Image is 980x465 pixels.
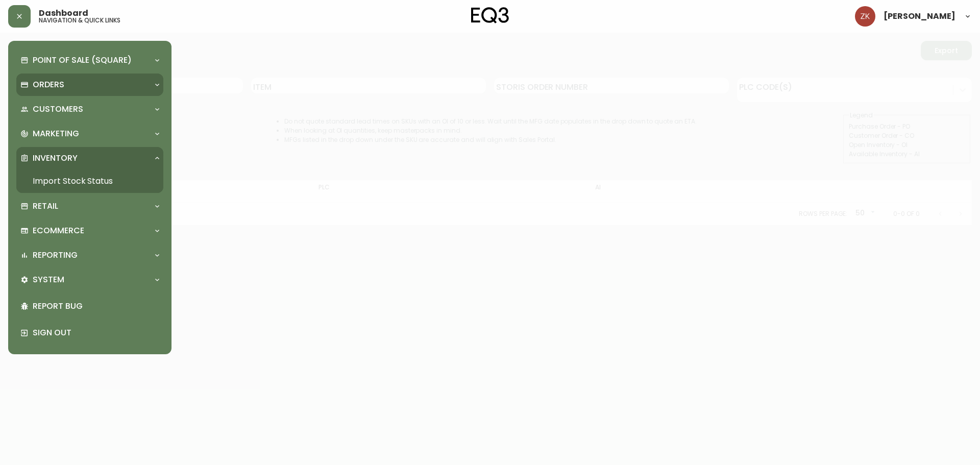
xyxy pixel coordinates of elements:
div: Point of Sale (Square) [16,49,163,71]
p: Orders [33,79,64,90]
p: Report Bug [33,301,159,312]
a: Import Stock Status [16,169,163,193]
span: Dashboard [39,9,88,17]
span: [PERSON_NAME] [884,12,955,20]
p: System [33,274,64,285]
p: Retail [33,201,58,212]
p: Customers [33,104,83,115]
div: Report Bug [16,293,163,320]
div: Customers [16,98,163,120]
p: Reporting [33,250,78,261]
p: Marketing [33,128,79,139]
p: Point of Sale (Square) [33,55,132,66]
img: ac4060352bbca922b7bb6492bc802e6d [855,6,875,27]
div: Sign Out [16,320,163,346]
p: Ecommerce [33,225,84,236]
div: Marketing [16,123,163,145]
div: Retail [16,195,163,217]
h5: navigation & quick links [39,17,120,23]
div: Orders [16,74,163,96]
div: Reporting [16,244,163,266]
p: Sign Out [33,327,159,338]
div: Inventory [16,147,163,169]
div: Ecommerce [16,219,163,242]
img: logo [471,7,509,23]
div: System [16,268,163,291]
p: Inventory [33,153,78,164]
